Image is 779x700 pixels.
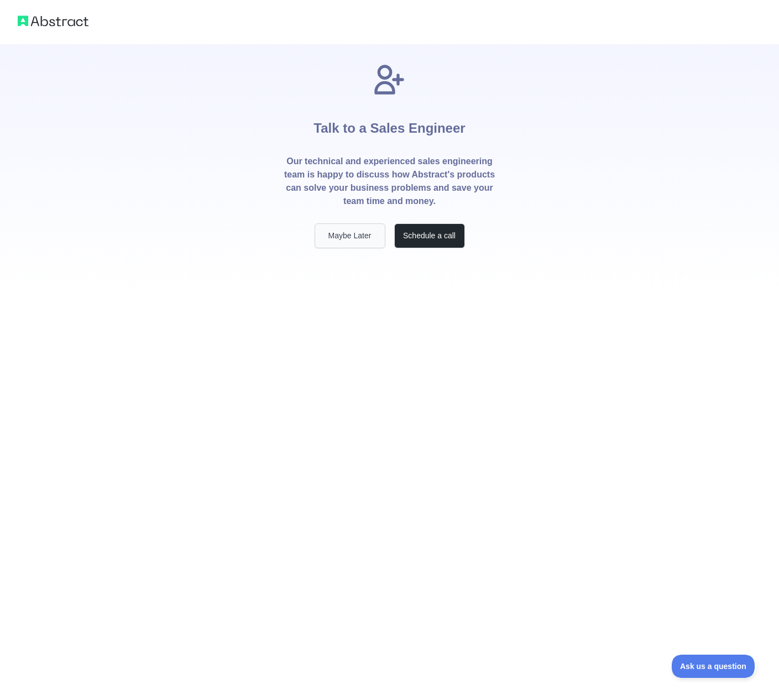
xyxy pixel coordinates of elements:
[315,223,385,248] button: Maybe Later
[284,155,496,208] p: Our technical and experienced sales engineering team is happy to discuss how Abstract's products ...
[394,223,465,248] button: Schedule a call
[672,655,757,678] iframe: Toggle Customer Support
[313,97,465,155] h1: Talk to a Sales Engineer
[18,13,88,29] img: Abstract logo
